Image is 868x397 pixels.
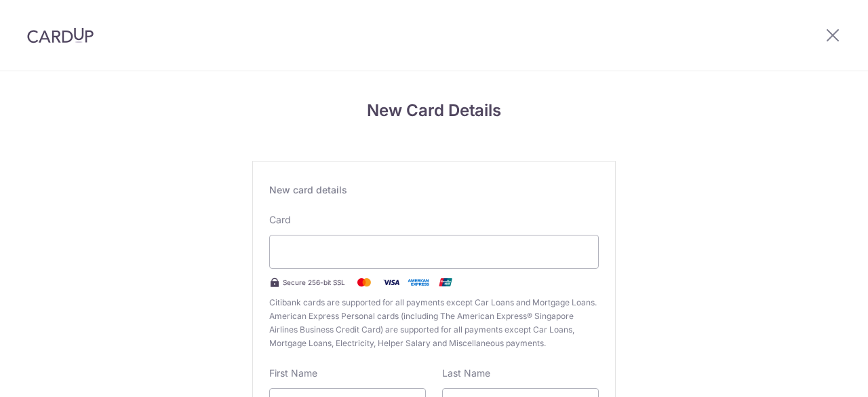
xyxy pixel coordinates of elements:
span: Citibank cards are supported for all payments except Car Loans and Mortgage Loans. American Expre... [269,296,599,350]
label: Card [269,213,291,227]
img: Mastercard [351,274,378,290]
img: Visa [378,274,405,290]
img: .alt.unionpay [432,274,459,290]
h4: New Card Details [252,98,616,123]
label: Last Name [442,366,490,380]
img: .alt.amex [405,274,432,290]
div: New card details [269,183,599,197]
iframe: Secure card payment input frame [281,244,587,260]
span: Secure 256-bit SSL [283,277,345,288]
label: First Name [269,366,317,380]
iframe: Opens a widget where you can find more information [781,356,854,390]
img: CardUp [27,27,94,43]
